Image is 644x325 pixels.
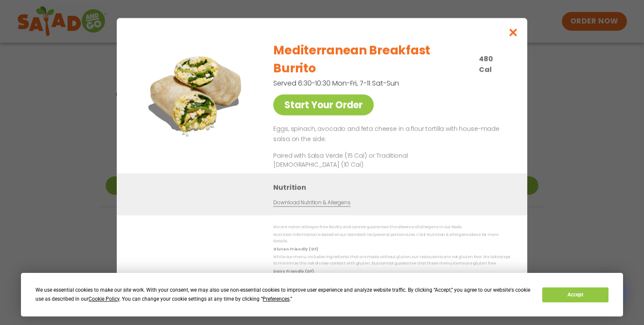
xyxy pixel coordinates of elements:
[263,296,290,302] span: Preferences
[273,41,474,77] h2: Mediterranean Breakfast Burrito
[21,273,623,316] div: Cookie Consent Prompt
[273,224,510,230] p: We are not an allergen free facility and cannot guarantee the absence of allergens in our foods.
[273,254,510,267] p: While our menu includes ingredients that are made without gluten, our restaurants are not gluten ...
[273,78,466,88] p: Served 6:30-10:30 Mon-Fri, 7-11 Sat-Sun
[136,35,256,155] img: Featured product photo for Mediterranean Breakfast Burrito
[35,286,532,304] div: We use essential cookies to make our site work. With your consent, we may also use non-essential ...
[273,231,510,245] p: Nutrition information is based on our standard recipes and portion sizes. Click Nutrition & Aller...
[273,246,318,251] strong: Gluten Friendly (GF)
[273,182,514,192] h3: Nutrition
[499,18,527,47] button: Close modal
[273,268,313,273] strong: Dairy Friendly (DF)
[542,287,608,302] button: Accept
[273,124,507,144] p: Eggs, spinach, avocado and feta cheese in a flour tortilla with house-made salsa on the side.
[89,296,119,302] span: Cookie Policy
[479,53,507,75] p: 480 Cal
[273,151,431,169] p: Paired with Salsa Verde (15 Cal) or Traditional [DEMOGRAPHIC_DATA] (10 Cal)
[273,94,374,115] a: Start Your Order
[273,198,350,206] a: Download Nutrition & Allergens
